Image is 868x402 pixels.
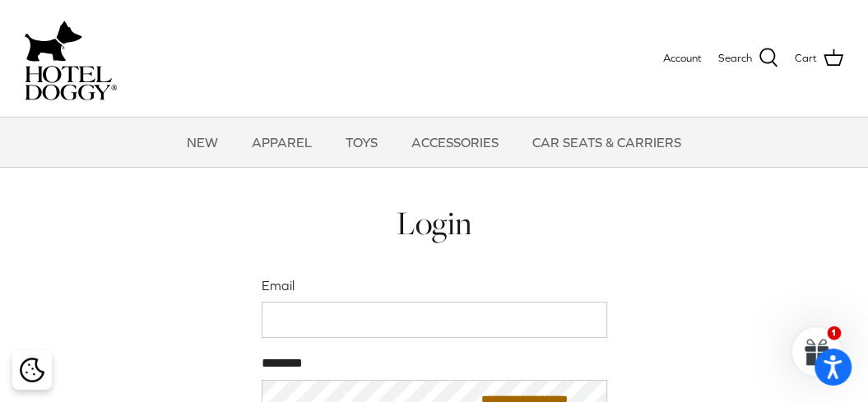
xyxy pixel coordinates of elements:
a: TOYS [331,118,392,167]
a: Search [718,48,778,69]
button: Cookie policy [17,356,46,385]
a: Cart [795,48,843,69]
a: Account [663,49,702,67]
img: Cookie policy [20,358,44,382]
a: ACCESSORIES [397,118,513,167]
a: APPAREL [237,118,327,167]
a: hoteldoggycom [25,16,117,100]
img: hoteldoggycom [25,66,117,100]
h2: Login [262,202,607,243]
span: Cart [795,49,817,67]
img: dog-icon.svg [25,16,82,66]
label: Email [262,276,607,294]
div: Cookie policy [12,350,52,390]
span: Search [718,49,752,67]
span: Account [663,51,702,63]
a: CAR SEATS & CARRIERS [518,118,696,167]
a: NEW [172,118,233,167]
